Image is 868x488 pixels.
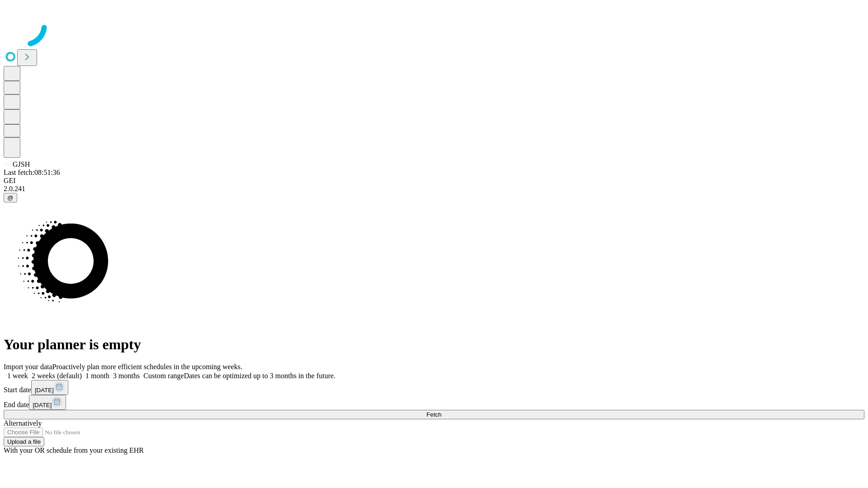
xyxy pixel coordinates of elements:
[4,410,864,419] button: Fetch
[31,380,68,395] button: [DATE]
[7,194,14,201] span: @
[4,437,44,446] button: Upload a file
[85,372,109,380] span: 1 month
[35,387,54,394] span: [DATE]
[33,402,52,408] span: [DATE]
[52,363,242,371] span: Proactively plan more efficient schedules in the upcoming weeks.
[184,372,335,380] span: Dates can be optimized up to 3 months in the future.
[4,336,864,353] h1: Your planner is empty
[4,177,864,185] div: GEI
[4,169,60,176] span: Last fetch: 08:51:36
[29,395,66,410] button: [DATE]
[4,380,864,395] div: Start date
[4,193,17,202] button: @
[426,411,441,418] span: Fetch
[4,419,42,427] span: Alternatively
[4,185,864,193] div: 2.0.241
[32,372,82,380] span: 2 weeks (default)
[143,372,184,380] span: Custom range
[4,446,144,454] span: With your OR schedule from your existing EHR
[4,395,864,410] div: End date
[13,160,30,168] span: GJSH
[4,363,52,371] span: Import your data
[113,372,140,380] span: 3 months
[7,372,28,380] span: 1 week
